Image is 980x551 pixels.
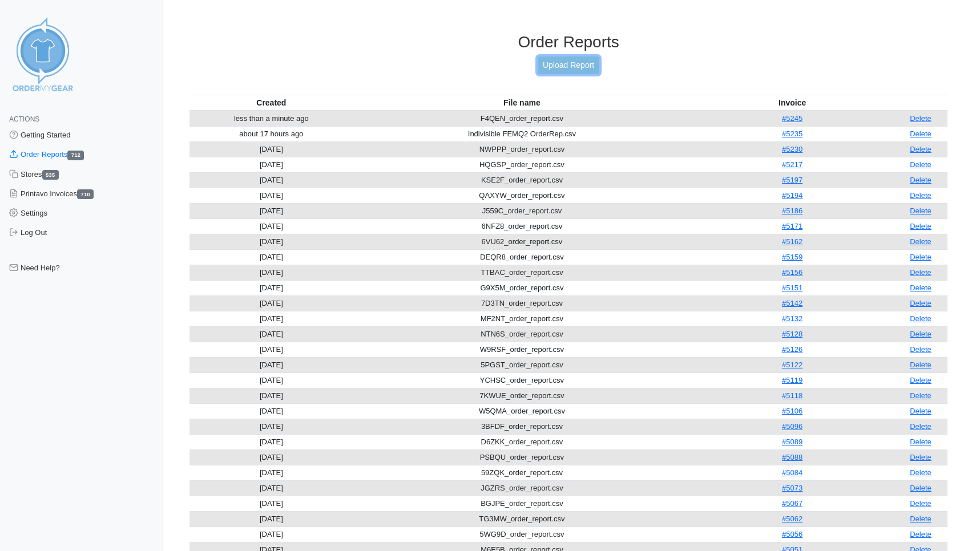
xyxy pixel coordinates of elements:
[353,249,691,265] td: DEQR8_order_report.csv
[782,160,802,169] a: #5217
[910,468,931,477] a: Delete
[189,111,353,127] td: less than a minute ago
[782,191,802,200] a: #5194
[189,295,353,311] td: [DATE]
[782,237,802,246] a: #5162
[782,407,802,415] a: #5106
[189,388,353,403] td: [DATE]
[189,141,353,157] td: [DATE]
[910,530,931,538] a: Delete
[910,299,931,307] a: Delete
[782,499,802,508] a: #5067
[782,222,802,230] a: #5171
[910,268,931,277] a: Delete
[189,203,353,218] td: [DATE]
[782,299,802,307] a: #5142
[782,391,802,400] a: #5118
[353,449,691,465] td: PSBQU_order_report.csv
[910,453,931,461] a: Delete
[910,345,931,354] a: Delete
[782,514,802,523] a: #5062
[189,311,353,326] td: [DATE]
[910,376,931,384] a: Delete
[189,465,353,480] td: [DATE]
[910,330,931,338] a: Delete
[910,114,931,123] a: Delete
[910,314,931,323] a: Delete
[353,526,691,542] td: 5WG9D_order_report.csv
[353,342,691,357] td: W9RSF_order_report.csv
[782,376,802,384] a: #5119
[910,484,931,492] a: Delete
[910,422,931,431] a: Delete
[691,95,894,111] th: Invoice
[353,295,691,311] td: 7D3TN_order_report.csv
[353,265,691,280] td: TTBAC_order_report.csv
[189,172,353,188] td: [DATE]
[353,496,691,511] td: BGJPE_order_report.csv
[782,268,802,277] a: #5156
[189,434,353,449] td: [DATE]
[189,95,353,111] th: Created
[189,33,947,52] h3: Order Reports
[353,141,691,157] td: NWPPP_order_report.csv
[782,330,802,338] a: #5128
[189,326,353,342] td: [DATE]
[189,480,353,496] td: [DATE]
[353,357,691,372] td: 5PGST_order_report.csv
[782,530,802,538] a: #5056
[353,188,691,203] td: QAXYW_order_report.csv
[189,249,353,265] td: [DATE]
[189,234,353,249] td: [DATE]
[782,360,802,369] a: #5122
[910,160,931,169] a: Delete
[910,145,931,153] a: Delete
[353,326,691,342] td: NTN6S_order_report.csv
[353,419,691,434] td: 3BFDF_order_report.csv
[353,403,691,419] td: W5QMA_order_report.csv
[782,129,802,138] a: #5235
[353,234,691,249] td: 6VU62_order_report.csv
[910,391,931,400] a: Delete
[189,126,353,141] td: about 17 hours ago
[353,434,691,449] td: D6ZKK_order_report.csv
[782,453,802,461] a: #5088
[353,511,691,526] td: TG3MW_order_report.csv
[353,388,691,403] td: 7KWUE_order_report.csv
[910,437,931,446] a: Delete
[189,449,353,465] td: [DATE]
[782,114,802,123] a: #5245
[353,465,691,480] td: 59ZQK_order_report.csv
[189,280,353,295] td: [DATE]
[782,345,802,354] a: #5126
[353,203,691,218] td: J559C_order_report.csv
[67,151,84,160] span: 712
[910,360,931,369] a: Delete
[189,342,353,357] td: [DATE]
[353,218,691,234] td: 6NFZ8_order_report.csv
[782,422,802,431] a: #5096
[910,499,931,508] a: Delete
[189,265,353,280] td: [DATE]
[910,222,931,230] a: Delete
[782,283,802,292] a: #5151
[910,253,931,261] a: Delete
[782,206,802,215] a: #5186
[782,253,802,261] a: #5159
[77,189,94,199] span: 710
[910,407,931,415] a: Delete
[782,145,802,153] a: #5230
[189,218,353,234] td: [DATE]
[189,511,353,526] td: [DATE]
[353,372,691,388] td: YCHSC_order_report.csv
[189,496,353,511] td: [DATE]
[782,484,802,492] a: #5073
[353,157,691,172] td: HQGSP_order_report.csv
[782,468,802,477] a: #5084
[538,56,599,74] a: Upload Report
[189,157,353,172] td: [DATE]
[353,111,691,127] td: F4QEN_order_report.csv
[910,129,931,138] a: Delete
[910,237,931,246] a: Delete
[189,372,353,388] td: [DATE]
